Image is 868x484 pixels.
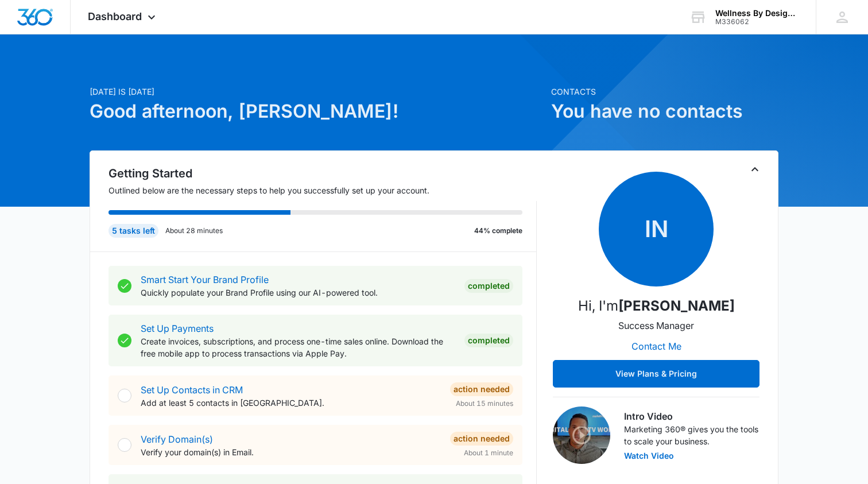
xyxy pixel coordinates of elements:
[141,384,243,396] a: Set Up Contacts in CRM
[748,162,762,176] button: Toggle Collapse
[141,274,269,285] a: Smart Start Your Brand Profile
[624,452,674,460] button: Watch Video
[165,226,223,236] p: About 28 minutes
[141,335,455,359] p: Create invoices, subscriptions, and process one-time sales online. Download the free mobile app t...
[474,226,522,236] p: 44% complete
[141,397,441,409] p: Add at least 5 contacts in [GEOGRAPHIC_DATA].
[108,165,537,182] h2: Getting Started
[90,86,544,98] p: [DATE] is [DATE]
[618,319,694,332] p: Success Manager
[715,18,799,26] div: account id
[599,172,714,286] span: IN
[553,406,610,464] img: Intro Video
[464,334,513,347] div: Completed
[108,224,158,238] div: 5 tasks left
[141,323,214,334] a: Set Up Payments
[715,9,799,18] div: account name
[553,360,759,388] button: View Plans & Pricing
[464,279,513,293] div: Completed
[456,398,513,409] span: About 15 minutes
[141,446,441,458] p: Verify your domain(s) in Email.
[450,382,513,396] div: Action Needed
[624,409,759,423] h3: Intro Video
[141,433,213,445] a: Verify Domain(s)
[551,98,778,125] h1: You have no contacts
[578,296,735,316] p: Hi, I'm
[90,98,544,125] h1: Good afternoon, [PERSON_NAME]!
[450,432,513,446] div: Action Needed
[464,448,513,458] span: About 1 minute
[108,184,537,196] p: Outlined below are the necessary steps to help you successfully set up your account.
[618,297,735,314] strong: [PERSON_NAME]
[620,332,693,360] button: Contact Me
[141,286,455,299] p: Quickly populate your Brand Profile using our AI-powered tool.
[551,86,778,98] p: Contacts
[88,10,142,22] span: Dashboard
[624,423,759,447] p: Marketing 360® gives you the tools to scale your business.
